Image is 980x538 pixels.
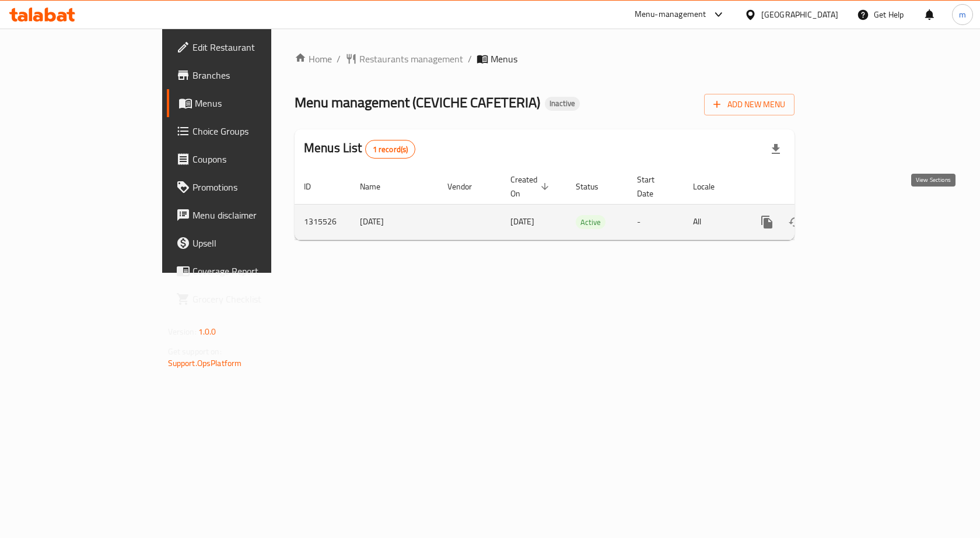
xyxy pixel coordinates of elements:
span: Coupons [192,152,317,166]
td: All [684,204,744,240]
span: Promotions [192,180,317,194]
div: Total records count [365,140,416,159]
span: Active [576,216,605,229]
span: Upsell [192,236,317,250]
a: Menu disclaimer [167,201,326,229]
nav: breadcrumb [295,52,794,66]
span: Inactive [545,99,580,108]
span: Version: [168,324,197,339]
span: Add New Menu [713,97,785,112]
div: Active [576,215,605,229]
span: Grocery Checklist [192,292,317,306]
li: / [468,52,472,66]
a: Branches [167,61,326,89]
button: more [753,208,781,236]
span: Status [576,180,614,194]
a: Promotions [167,173,326,201]
button: Change Status [781,208,809,236]
div: Inactive [545,97,580,111]
span: Coverage Report [192,264,317,278]
table: enhanced table [295,169,874,240]
span: Menu disclaimer [192,208,317,222]
span: Get support on: [168,344,222,359]
div: [GEOGRAPHIC_DATA] [761,8,838,21]
span: Vendor [447,180,487,194]
span: m [959,8,966,21]
td: - [628,204,684,240]
span: Choice Groups [192,124,317,138]
div: Menu-management [635,8,706,22]
a: Grocery Checklist [167,285,326,313]
span: Name [360,180,395,194]
a: Coupons [167,145,326,173]
button: Add New Menu [704,94,794,115]
span: 1 record(s) [366,144,415,155]
a: Edit Restaurant [167,33,326,61]
span: ID [304,180,326,194]
span: Locale [693,180,730,194]
td: [DATE] [351,204,438,240]
span: [DATE] [510,214,534,229]
span: Edit Restaurant [192,40,317,54]
span: Branches [192,68,317,82]
a: Restaurants management [345,52,463,66]
a: Menus [167,89,326,117]
span: Restaurants management [359,52,463,66]
div: Export file [762,135,790,163]
th: Actions [744,169,874,205]
a: Support.OpsPlatform [168,356,242,371]
span: Menu management ( CEVICHE CAFETERIA ) [295,89,540,115]
h2: Menus List [304,139,415,159]
a: Upsell [167,229,326,257]
span: Created On [510,173,552,201]
li: / [337,52,341,66]
a: Coverage Report [167,257,326,285]
span: Start Date [637,173,670,201]
span: Menus [491,52,517,66]
a: Choice Groups [167,117,326,145]
span: 1.0.0 [198,324,216,339]
span: Menus [195,96,317,110]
